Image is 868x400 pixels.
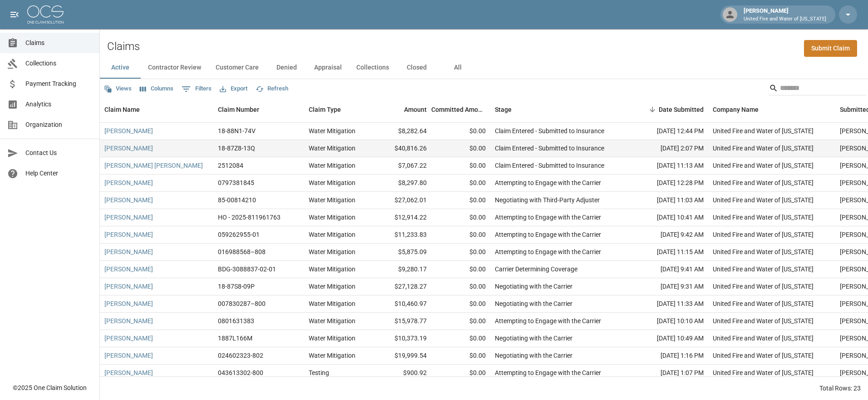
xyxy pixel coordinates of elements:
div: $5,875.09 [372,244,431,261]
div: Stage [490,97,626,122]
span: Contact Us [25,148,92,158]
div: Water Mitigation [309,144,355,153]
a: [PERSON_NAME] [104,368,153,377]
div: United Fire and Water of Louisiana [713,213,814,222]
div: Water Mitigation [309,126,355,135]
button: Views [102,82,134,96]
div: [DATE] 2:07 PM [626,140,708,157]
a: [PERSON_NAME] [104,230,153,239]
div: [DATE] 9:42 AM [626,226,708,244]
div: Claim Number [213,97,304,122]
div: Water Mitigation [309,161,355,170]
div: Claim Entered - Submitted to Insurance [495,144,604,153]
a: [PERSON_NAME] [104,265,153,274]
div: Claim Entered - Submitted to Insurance [495,161,604,170]
div: $10,373.19 [372,330,431,347]
div: [DATE] 1:07 PM [626,365,708,382]
div: [DATE] 1:16 PM [626,347,708,365]
a: [PERSON_NAME] [104,282,153,291]
div: 18-87S8-09P [218,282,255,291]
div: $0.00 [431,295,490,313]
a: [PERSON_NAME] [104,144,153,153]
a: [PERSON_NAME] [104,195,153,205]
div: Water Mitigation [309,316,355,325]
div: Attempting to Engage with the Carrier [495,213,601,222]
div: United Fire and Water of Louisiana [713,265,814,274]
div: [DATE] 11:33 AM [626,295,708,313]
a: [PERSON_NAME] [PERSON_NAME] [104,161,203,170]
div: United Fire and Water of Louisiana [713,316,814,325]
div: Attempting to Engage with the Carrier [495,316,601,325]
div: Negotiating with the Carrier [495,282,572,291]
div: $15,978.77 [372,313,431,330]
div: Testing [309,368,329,377]
div: Committed Amount [431,97,490,122]
div: $8,282.64 [372,123,431,140]
div: $0.00 [431,157,490,175]
div: Stage [495,97,512,122]
div: United Fire and Water of Louisiana [713,126,814,135]
div: $0.00 [431,209,490,226]
div: 043613302-800 [218,368,263,377]
div: $27,062.01 [372,192,431,209]
div: Carrier Determining Coverage [495,265,577,274]
div: Claim Number [218,97,259,122]
button: All [437,57,478,79]
div: Attempting to Engage with the Carrier [495,178,601,187]
div: [DATE] 10:10 AM [626,313,708,330]
div: Claim Name [100,97,213,122]
div: $12,914.22 [372,209,431,226]
div: 1887L166M [218,334,252,343]
div: Water Mitigation [309,282,355,291]
div: $0.00 [431,123,490,140]
button: Refresh [253,82,291,96]
div: Negotiating with the Carrier [495,334,572,343]
div: [DATE] 11:13 AM [626,157,708,175]
div: United Fire and Water of Louisiana [713,195,814,205]
div: [DATE] 9:41 AM [626,261,708,278]
div: 016988568–808 [218,247,266,256]
div: 18-87Z8-13Q [218,144,255,153]
div: Date Submitted [659,97,704,122]
a: [PERSON_NAME] [104,351,153,360]
div: [DATE] 11:15 AM [626,244,708,261]
a: [PERSON_NAME] [104,213,153,222]
div: Negotiating with Third-Party Adjuster [495,195,600,205]
button: Select columns [138,82,176,96]
div: Attempting to Engage with the Carrier [495,247,601,256]
div: 18-88N1-74V [218,126,256,135]
button: Appraisal [307,57,349,79]
div: $10,460.97 [372,295,431,313]
button: Collections [349,57,396,79]
div: Water Mitigation [309,178,355,187]
div: Water Mitigation [309,334,355,343]
div: 2512084 [218,161,243,170]
div: 0801631383 [218,316,254,325]
div: Amount [404,97,427,122]
div: Water Mitigation [309,247,355,256]
div: 85-00814210 [218,195,256,205]
button: Customer Care [208,57,266,79]
div: 0797381845 [218,178,254,187]
button: Contractor Review [141,57,208,79]
div: Claim Type [309,97,341,122]
div: Total Rows: 23 [819,384,861,393]
div: $40,816.26 [372,140,431,157]
div: $0.00 [431,330,490,347]
div: Claim Entered - Submitted to Insurance [495,126,604,135]
div: Water Mitigation [309,230,355,239]
a: [PERSON_NAME] [104,126,153,135]
button: Denied [266,57,307,79]
div: [DATE] 12:44 PM [626,123,708,140]
img: ocs-logo-white-transparent.png [27,5,64,24]
div: $7,067.22 [372,157,431,175]
div: Water Mitigation [309,213,355,222]
button: Sort [646,103,659,116]
div: 059262955-01 [218,230,260,239]
div: [DATE] 12:28 PM [626,175,708,192]
div: Search [769,81,866,97]
a: [PERSON_NAME] [104,299,153,308]
div: United Fire and Water of Louisiana [713,144,814,153]
div: [PERSON_NAME] [740,6,830,23]
span: Organization [25,120,92,130]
